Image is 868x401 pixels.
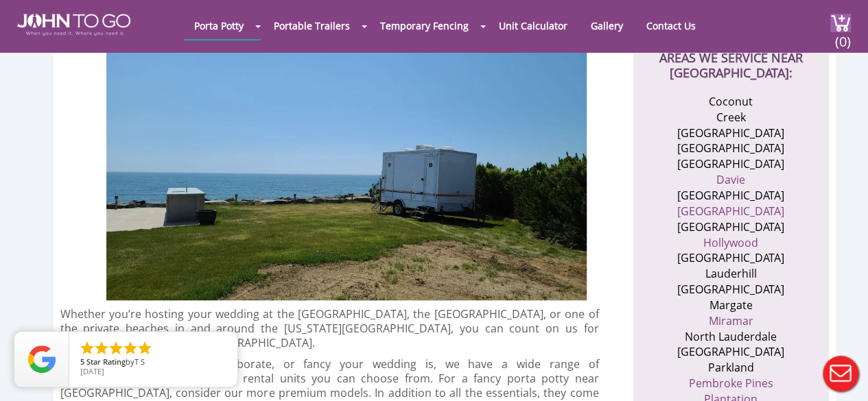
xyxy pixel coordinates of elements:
a: Gallery [580,12,633,39]
span: [DATE] [80,366,104,376]
li: Coconut [664,94,798,110]
li:  [122,340,139,356]
li:  [79,340,95,356]
a: Unit Calculator [489,12,578,39]
img: cart a [830,14,851,32]
span: Star Rating [86,356,126,367]
li: [GEOGRAPHIC_DATA] [664,250,798,266]
span: 5 [80,356,84,367]
li: [GEOGRAPHIC_DATA] [664,219,798,235]
span: (0) [834,21,851,51]
li:  [93,340,110,356]
h2: AREAS WE SERVICE NEAR [GEOGRAPHIC_DATA]: [647,32,815,80]
li: Lauderhill [664,266,798,282]
a: Hollywood [703,235,758,250]
a: Davie [716,172,745,187]
a: Porta Potty [184,12,254,39]
li:  [108,340,124,356]
a: Contact Us [636,12,706,39]
li: [GEOGRAPHIC_DATA] [664,156,798,172]
a: Miramar [709,313,753,328]
img: Review Rating [28,345,56,373]
a: Portable Trailers [263,12,360,39]
li: [GEOGRAPHIC_DATA] [664,141,798,156]
li: North Lauderdale [664,329,798,345]
a: Temporary Fencing [370,12,479,39]
li: [GEOGRAPHIC_DATA] [664,188,798,204]
p: Whether you’re hosting your wedding at the [GEOGRAPHIC_DATA], the [GEOGRAPHIC_DATA], or one of th... [60,307,599,350]
a: Pembroke Pines [689,376,773,391]
li: Creek [664,110,798,125]
li: [GEOGRAPHIC_DATA] [664,125,798,141]
li: Margate [664,297,798,313]
li:  [137,340,153,356]
li: Parkland [664,360,798,376]
img: restroom trailer rental at Florida beach [106,30,587,300]
a: [GEOGRAPHIC_DATA] [677,204,784,219]
span: by [80,358,226,367]
button: Live Chat [813,346,868,401]
li: [GEOGRAPHIC_DATA] [664,344,798,360]
span: T S [134,356,145,367]
li: [GEOGRAPHIC_DATA] [664,282,798,297]
img: JOHN to go [17,14,130,36]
